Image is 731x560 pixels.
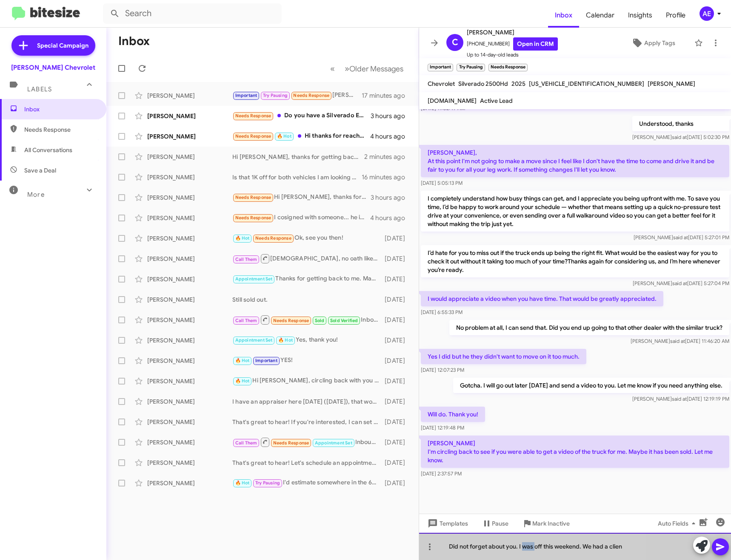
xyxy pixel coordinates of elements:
button: Previous [325,60,340,77]
div: Hi [PERSON_NAME], thanks for reaching out. It's a long drive coming from [GEOGRAPHIC_DATA], [GEOG... [232,192,371,202]
div: 3 hours ago [371,112,412,120]
span: C [452,36,458,49]
span: All Conversations [24,146,72,154]
span: Sold Verified [330,318,358,323]
span: [PHONE_NUMBER] [467,37,558,51]
span: Sold [315,318,325,323]
div: Inbound Call [232,437,383,447]
div: [DATE] [383,316,412,324]
span: » [345,63,349,74]
div: [PERSON_NAME] [147,193,232,202]
p: No problem at all, I can send that. Did you end up going to that other dealer with the similar tr... [449,320,729,335]
span: 🔥 Hot [235,358,250,363]
span: « [330,63,335,74]
span: [PERSON_NAME] [DATE] 5:02:30 PM [632,134,729,140]
span: Inbox [24,105,97,113]
span: 🔥 Hot [235,480,250,486]
div: Still sold out. [232,295,383,304]
a: Special Campaign [11,35,95,56]
div: Hi thanks for reaching out. If the price is right, I would be there tonite or [DATE] evening. [232,131,370,141]
span: Silverado 2500Hd [458,80,508,88]
span: [DATE] 12:07:23 PM [421,367,464,373]
button: Templates [419,516,475,531]
span: Up to 14-day-old leads [467,51,558,59]
p: Gotcha. I will go out later [DATE] and send a video to you. Let me know if you need anything else. [453,378,729,393]
span: said at [672,396,687,402]
div: I cosigned with someone... he is getting it [232,213,370,223]
button: Mark Inactive [515,516,577,531]
div: [PERSON_NAME] [147,234,232,243]
div: AE [700,6,714,21]
span: Older Messages [349,64,403,74]
div: [DATE] [383,377,412,385]
button: Next [340,60,408,77]
div: [DATE] [383,418,412,426]
span: [DATE] 12:19:48 PM [421,424,464,431]
p: Will do. Thank you! [421,407,485,422]
div: [PERSON_NAME] [147,132,232,141]
span: Appointment Set [235,337,273,343]
span: Chevrolet [428,80,455,88]
span: Pause [492,516,508,531]
div: [PERSON_NAME] [147,112,232,120]
div: [PERSON_NAME] Chevrolet [11,63,95,72]
div: [DATE] [383,438,412,447]
a: Insights [621,3,659,28]
span: Needs Response [293,93,329,98]
span: [PERSON_NAME] [DATE] 5:27:04 PM [633,280,729,286]
a: Calendar [579,3,621,28]
input: Search [103,3,282,24]
span: [PERSON_NAME] [DATE] 12:19:19 PM [632,396,729,402]
span: [US_VEHICLE_IDENTIFICATION_NUMBER] [529,80,644,88]
span: Needs Response [255,235,291,241]
span: Save a Deal [24,166,56,175]
div: Hi [PERSON_NAME], thanks for getting back to me. We have our Tahoe priced to market and priced to... [232,153,364,161]
nav: Page navigation example [326,60,408,77]
div: Did not forget about you. I was off this weekend. We had a clien [419,533,731,560]
p: [PERSON_NAME] I'm circling back to see if you were able to get a video of the truck for me. Maybe... [421,436,729,468]
p: Understood, thanks [632,116,729,131]
span: [DATE] 6:55:33 PM [421,309,463,315]
span: Important [235,93,257,98]
div: That's great to hear! Let's schedule an appointment to discuss the details and assess your Silver... [232,458,383,467]
div: Hi [PERSON_NAME], circling back with you on the Silverado. Are you only looking for white exterior? [232,376,383,386]
div: [DATE] [383,397,412,406]
div: [PERSON_NAME] [147,438,232,447]
div: [DATE] [383,458,412,467]
div: [PERSON_NAME] [147,91,232,100]
span: Apply Tags [644,35,675,51]
div: [DATE] [383,479,412,487]
div: Ok, see you then! [232,233,383,243]
div: 4 hours ago [370,132,412,141]
span: Call Them [235,318,257,323]
span: 2025 [511,80,525,88]
div: Do you have a Silverado EV to test drive? [232,111,371,121]
div: Inbound Call [232,314,383,325]
span: More [27,191,45,198]
div: [PERSON_NAME] [147,397,232,406]
div: [PERSON_NAME] [147,418,232,426]
button: Apply Tags [616,35,690,51]
div: [PERSON_NAME] [147,336,232,345]
div: [PERSON_NAME] [147,479,232,487]
p: I completely understand how busy things can get, and I appreciate you being upfront with me. To s... [421,191,729,232]
span: Inbox [548,3,579,28]
button: Auto Fields [651,516,705,531]
div: [PERSON_NAME] [147,214,232,222]
div: [PERSON_NAME] [147,255,232,263]
div: [PERSON_NAME] [147,356,232,365]
small: Important [428,64,453,71]
button: AE [692,6,722,21]
span: Labels [27,85,52,93]
p: [PERSON_NAME], At this point I'm not going to make a move since I feel like I don't have the time... [421,145,729,177]
div: [DATE] [383,255,412,263]
p: I would appreciate a video when you have time. That would be greatly appreciated. [421,291,663,306]
div: [DATE] [383,275,412,283]
span: Needs Response [235,195,271,200]
span: [PERSON_NAME] [DATE] 5:27:01 PM [634,234,729,240]
span: [PERSON_NAME] [DATE] 11:46:20 AM [631,338,729,344]
div: [DATE] [383,295,412,304]
span: 🔥 Hot [235,378,250,384]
